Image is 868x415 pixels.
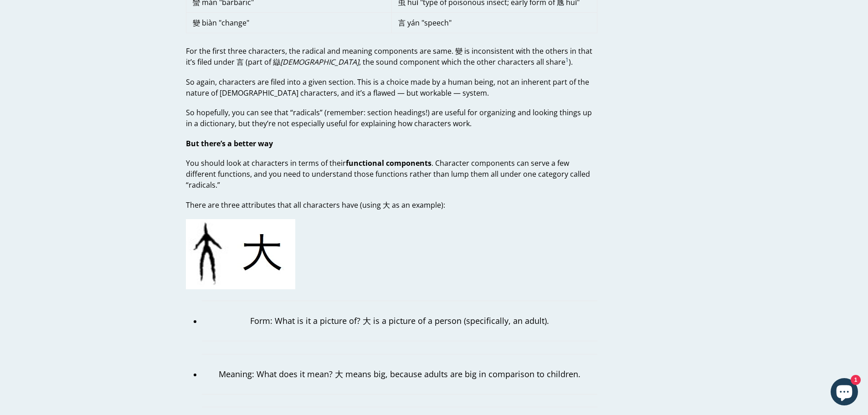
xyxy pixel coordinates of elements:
p: You should look at characters in terms of their . Character components can serve a few different ... [186,158,597,190]
p: Form: What is it a picture of? 大 is a picture of a person (specifically, an adult). [202,315,597,327]
p: There are three attributes that all characters have (using 大 as an example): [186,200,597,210]
p: So again, characters are filed into a given section. This is a choice made by a human being, not ... [186,77,597,98]
p: For the first three characters, the radical and meaning components are same. 變 is inconsistent wi... [186,46,597,67]
p: Meaning: What does it mean? 大 means big, because adults are big in comparison to children. [202,368,597,380]
a: 1 [565,57,569,67]
strong: But there’s a better way [186,138,273,149]
inbox-online-store-chat: Shopify online store chat [828,378,861,408]
p: So hopefully, you can see that “radicals” (remember: section headings!) are useful for organizing... [186,107,597,129]
td: 言 yán "speech" [391,12,597,33]
strong: functional components [346,158,431,168]
td: 變 biàn "change" [186,12,391,33]
sup: 1 [565,56,569,64]
em: [DEMOGRAPHIC_DATA] [280,57,359,67]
